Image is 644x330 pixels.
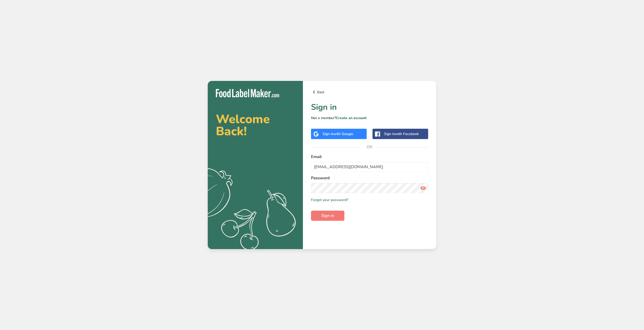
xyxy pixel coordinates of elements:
a: Create an account [336,116,367,120]
img: Food Label Maker [216,89,279,97]
a: Forgot your password? [311,197,348,203]
span: with Facebook [395,131,419,136]
input: Enter Your Email [311,162,428,172]
label: Password [311,175,428,181]
a: Back [311,89,428,95]
span: Sign in [321,213,334,219]
span: OR [362,139,377,155]
span: with Google [334,131,353,136]
div: Sign in [384,131,419,137]
div: Sign in [323,131,353,137]
h2: Welcome Back! [216,113,295,137]
label: Email [311,154,428,160]
p: Not a member? [311,115,428,121]
h1: Sign in [311,101,428,113]
button: Sign in [311,211,344,221]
